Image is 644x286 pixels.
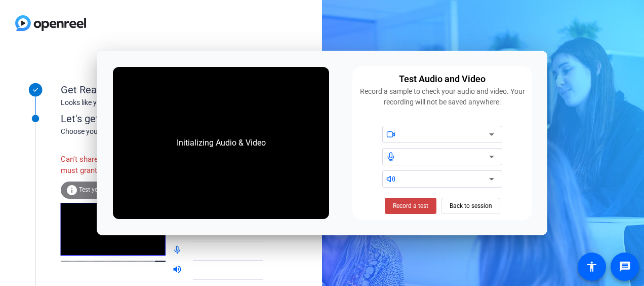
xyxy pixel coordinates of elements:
[79,186,149,193] span: Test your audio and video
[61,126,284,137] div: Choose your settings
[586,261,598,273] mat-icon: accessibility
[61,111,284,126] div: Let's get connected.
[167,127,276,159] div: Initializing Audio & Video
[450,196,492,216] span: Back to session
[399,72,486,86] div: Test Audio and Video
[172,245,184,257] mat-icon: mic_none
[358,86,526,108] div: Record a sample to check your audio and video. Your recording will not be saved anywhere.
[172,264,184,276] mat-icon: volume_up
[61,149,172,182] div: Can't share your screen. You must grant permissions.
[385,198,436,214] button: Record a test
[393,201,428,210] span: Record a test
[61,97,263,108] div: Looks like you've been invited to join
[66,184,78,196] mat-icon: info
[619,261,631,273] mat-icon: message
[441,198,500,214] button: Back to session
[61,82,263,97] div: Get Ready!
